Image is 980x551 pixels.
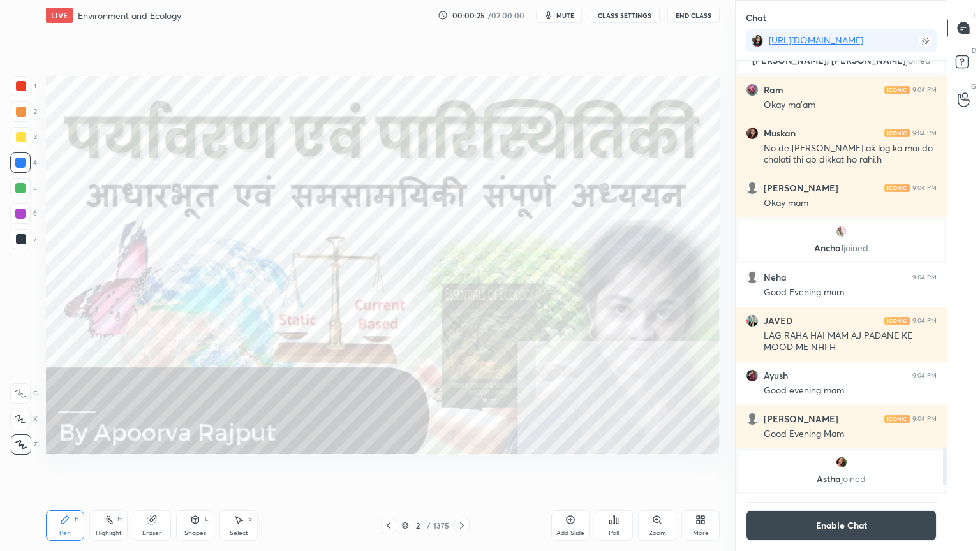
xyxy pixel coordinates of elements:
p: T [972,10,976,20]
div: Highlight [96,530,122,536]
div: Good Evening mam [764,286,937,299]
p: D [972,46,976,55]
p: G [971,82,976,91]
div: 1375 [433,520,449,531]
img: 71d8e244de714e35a7bcb41070033b2f.jpg [746,127,759,140]
img: default.png [746,413,759,425]
img: b463775b5c0949e9968f10f87f476e2b.jpg [835,225,848,238]
div: Good Evening Mam [764,428,937,441]
p: Astha [746,474,936,484]
h6: [PERSON_NAME] [764,182,838,194]
div: 5 [10,178,37,198]
div: Good evening mam [764,385,937,397]
img: iconic-light.a09c19a4.png [884,129,910,137]
span: joined [843,242,868,254]
div: More [693,530,709,536]
h6: Muskan [764,128,796,139]
span: joined [906,54,931,66]
img: 86f9c9941dc341daa93f12c39a821fa2.jpg [746,369,759,382]
div: 3 [11,127,37,147]
a: [URL][DOMAIN_NAME] [769,34,863,46]
h6: Neha [764,272,787,283]
h4: Environment and Ecology [78,10,181,22]
div: 7 [11,229,37,249]
div: LAG RAHA HAI MAM AJ PADANE KE MOOD ME NHI H [764,330,937,354]
p: Chat [736,1,776,34]
div: 1 [11,76,36,96]
button: mute [536,8,582,23]
div: Eraser [142,530,161,536]
div: grid [736,61,947,494]
button: CLASS SETTINGS [590,8,660,23]
h6: Ram [764,84,783,96]
div: L [205,516,209,522]
img: 3 [746,84,759,96]
button: End Class [667,8,720,23]
div: 9:04 PM [912,274,937,281]
div: 9:04 PM [912,372,937,379]
div: 9:04 PM [912,317,937,325]
img: d3becdec0278475f9c14a73be83cb8a6.jpg [746,314,759,327]
button: Enable Chat [746,510,937,541]
div: S [248,516,252,522]
div: P [75,516,78,522]
div: Okay mam [764,197,937,210]
h6: JAVED [764,315,792,327]
div: C [10,383,38,404]
div: Z [11,434,38,455]
img: iconic-light.a09c19a4.png [884,317,910,325]
div: Zoom [649,530,666,536]
div: Okay ma'am [764,99,937,112]
div: No de [PERSON_NAME] ak log ko mai do chalati thi ab dikkat ho rahi.h [764,142,937,166]
div: Select [230,530,248,536]
div: 2 [412,522,424,529]
div: 9:04 PM [912,184,937,192]
p: [PERSON_NAME], [PERSON_NAME] [746,55,936,66]
img: default.png [746,271,759,284]
div: Poll [609,530,619,536]
div: X [10,409,38,429]
div: 9:04 PM [912,86,937,94]
img: default.png [746,182,759,195]
div: 9:04 PM [912,415,937,423]
div: Add Slide [556,530,584,536]
div: 4 [10,152,37,173]
div: / [427,522,431,529]
div: LIVE [46,8,73,23]
span: joined [841,473,866,485]
div: Shapes [184,530,206,536]
img: iconic-light.a09c19a4.png [884,415,910,423]
div: 6 [10,203,37,224]
p: Anchal [746,243,936,253]
h6: [PERSON_NAME] [764,413,838,425]
img: iconic-light.a09c19a4.png [884,184,910,192]
h6: Ayush [764,370,788,381]
img: iconic-light.a09c19a4.png [884,86,910,94]
div: H [117,516,122,522]
div: 2 [11,101,37,122]
img: 8e79206cb2144bb4a48e2b74f8c7e2db.jpg [751,34,764,47]
div: Pen [59,530,71,536]
div: 9:04 PM [912,129,937,137]
span: mute [556,11,574,20]
img: c4869cf7e89343dbb428b4feffedc52e.jpg [835,456,848,469]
